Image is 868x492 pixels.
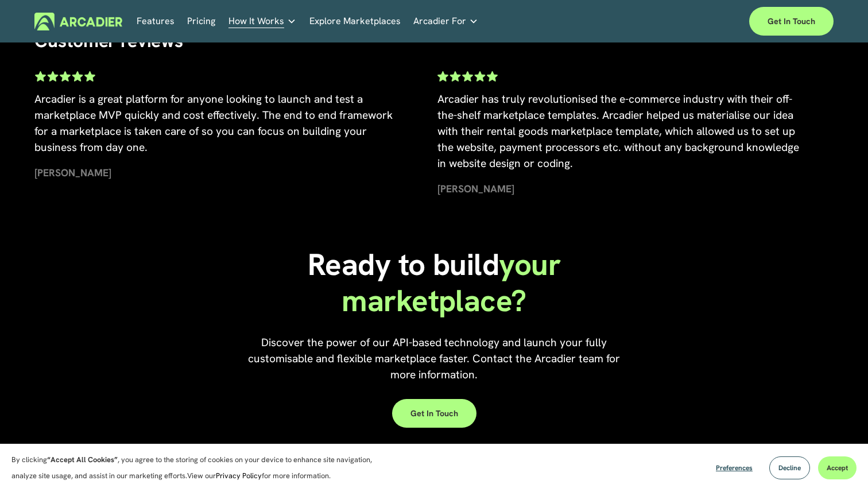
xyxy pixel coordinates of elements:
[716,463,753,472] span: Preferences
[216,471,262,481] a: Privacy Policy
[34,13,122,30] img: Arcadier
[437,182,514,195] strong: [PERSON_NAME]
[811,437,868,492] iframe: Chat Widget
[769,456,810,479] button: Decline
[11,452,385,484] p: By clicking , you agree to the storing of cookies on your device to enhance site navigation, anal...
[228,13,296,30] a: folder dropdown
[749,7,834,36] a: Get in touch
[413,13,478,30] a: folder dropdown
[47,455,118,464] strong: “Accept All Cookies”
[308,245,499,284] span: Ready to build
[34,166,111,179] strong: [PERSON_NAME]
[413,13,466,29] span: Arcadier For
[437,92,802,171] span: Arcadier has truly revolutionised the e-commerce industry with their off-the-shelf marketplace te...
[707,456,761,479] button: Preferences
[34,92,396,154] span: Arcadier is a great platform for anyone looking to launch and test a marketplace MVP quickly and ...
[778,463,801,472] span: Decline
[137,13,175,30] a: Features
[187,13,215,30] a: Pricing
[392,399,476,428] a: Get in touch
[309,13,401,30] a: Explore Marketplaces
[301,247,567,319] h1: your marketplace?
[248,335,623,382] span: Discover the power of our API-based technology and launch your fully customisable and flexible ma...
[228,13,284,29] span: How It Works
